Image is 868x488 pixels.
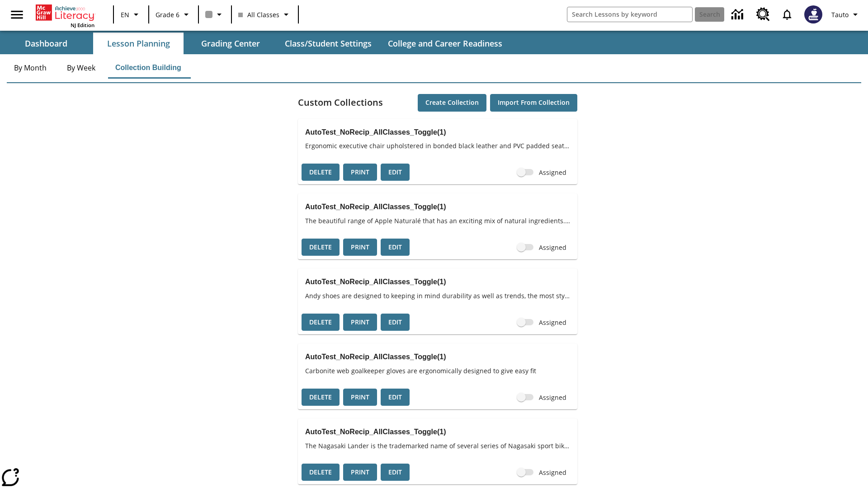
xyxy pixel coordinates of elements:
button: Delete [302,239,340,256]
span: Assigned [539,168,566,177]
a: Resource Center, Will open in new tab [751,2,775,27]
button: Import from Collection [490,94,577,112]
button: Grade: Grade 6, Select a grade [152,6,195,23]
span: Tauto [831,10,849,19]
button: Select a new avatar [799,3,828,26]
button: Edit [381,239,410,256]
h2: Custom Collections [298,95,383,110]
button: Create Collection [418,94,486,112]
button: Print, will open in a new window [343,164,377,181]
button: Print, will open in a new window [343,239,377,256]
button: Delete [302,314,340,331]
button: Grading Center [185,33,276,54]
div: Home [36,3,94,28]
button: Delete [302,389,340,406]
h3: AutoTest_NoRecip_AllClasses_Toggle(1) [305,351,570,363]
button: Edit [381,314,410,331]
button: Lesson Planning [93,33,184,54]
button: Collection Building [108,57,189,79]
button: Edit [381,389,410,406]
button: Class: All Classes, Select your class [235,6,295,23]
a: Data Center [726,2,751,27]
span: The Nagasaki Lander is the trademarked name of several series of Nagasaki sport bikes, that start... [305,441,570,450]
h3: AutoTest_NoRecip_AllClasses_Toggle(1) [305,276,570,288]
button: Open side menu [4,1,30,28]
span: Assigned [539,243,566,252]
button: Print, will open in a new window [343,464,377,481]
h3: AutoTest_NoRecip_AllClasses_Toggle(1) [305,201,570,213]
button: By Month [7,57,54,79]
span: Assigned [539,318,566,327]
button: College and Career Readiness [381,33,509,54]
h3: AutoTest_NoRecip_AllClasses_Toggle(1) [305,426,570,438]
span: The beautiful range of Apple Naturalé that has an exciting mix of natural ingredients. With the G... [305,216,570,225]
button: Delete [302,464,340,481]
button: Profile/Settings [828,6,864,23]
span: All Classes [238,10,279,19]
span: Assigned [539,393,566,402]
button: Language: EN, Select a language [117,6,146,23]
a: Notifications [775,3,799,26]
a: Home [36,4,94,22]
button: Class/Student Settings [278,33,379,54]
button: Print, will open in a new window [343,389,377,406]
button: Delete [302,164,340,181]
span: Ergonomic executive chair upholstered in bonded black leather and PVC padded seat and back for al... [305,141,570,150]
button: Edit [381,464,410,481]
input: search field [567,7,692,22]
img: Avatar [804,5,822,23]
button: Print, will open in a new window [343,314,377,331]
span: Andy shoes are designed to keeping in mind durability as well as trends, the most stylish range o... [305,291,570,300]
span: NJ Edition [71,22,94,28]
span: Carbonite web goalkeeper gloves are ergonomically designed to give easy fit [305,366,570,375]
button: Edit [381,164,410,181]
span: Grade 6 [156,10,179,19]
button: By Week [58,57,104,79]
button: Dashboard [1,33,91,54]
span: Assigned [539,468,566,477]
h3: AutoTest_NoRecip_AllClasses_Toggle(1) [305,126,570,139]
span: EN [121,10,129,19]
